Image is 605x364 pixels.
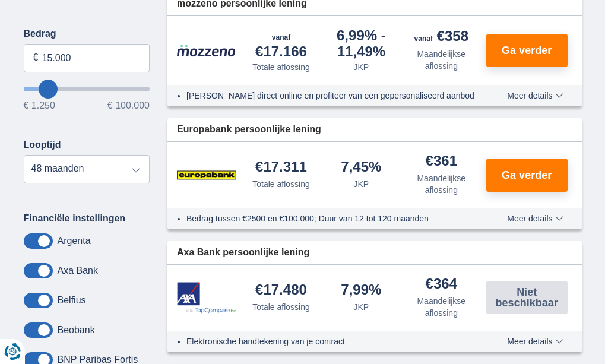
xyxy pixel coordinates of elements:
button: Ga verder [486,34,568,67]
button: Meer details [498,337,572,346]
div: JKP [354,178,369,190]
div: Maandelijkse aflossing [406,48,477,72]
div: €17.311 [255,160,307,176]
span: Meer details [507,337,563,346]
img: product.pl.alt Mozzeno [177,44,236,57]
button: Meer details [498,91,572,100]
div: 6,99% [326,29,397,59]
span: Europabank persoonlijke lening [177,123,321,137]
label: Financiële instellingen [24,213,126,224]
span: Ga verder [502,45,552,56]
div: JKP [354,61,369,73]
div: €361 [426,154,457,170]
div: €17.480 [255,283,307,299]
span: Niet beschikbaar [490,287,564,308]
button: Meer details [498,214,572,223]
span: Meer details [507,214,563,223]
li: [PERSON_NAME] direct online en profiteer van een gepersonaliseerd aanbod [186,90,482,102]
span: € 1.250 [24,101,55,110]
label: Argenta [58,236,91,246]
div: €358 [414,29,468,46]
li: Bedrag tussen €2500 en €100.000; Duur van 12 tot 120 maanden [186,213,482,224]
span: € 100.000 [107,101,150,110]
div: 7,99% [341,283,381,299]
div: Maandelijkse aflossing [406,172,477,196]
label: Looptijd [24,140,61,150]
div: JKP [354,301,369,313]
label: Axa Bank [58,265,98,276]
img: product.pl.alt Axa Bank [177,282,236,314]
input: wantToBorrow [24,87,150,91]
img: product.pl.alt Europabank [177,160,236,190]
label: Beobank [58,325,95,335]
div: Maandelijkse aflossing [406,295,477,319]
button: Niet beschikbaar [486,281,568,314]
label: Belfius [58,295,86,306]
div: Totale aflossing [252,178,310,190]
span: € [33,51,39,65]
div: 7,45% [341,160,381,176]
span: Ga verder [502,170,552,181]
li: Elektronische handtekening van je contract [186,335,482,347]
button: Ga verder [486,159,568,192]
div: Totale aflossing [252,301,310,313]
div: €17.166 [246,28,316,59]
span: Meer details [507,91,563,100]
div: €364 [426,277,457,293]
label: Bedrag [24,29,150,39]
div: Totale aflossing [252,61,310,73]
span: Axa Bank persoonlijke lening [177,246,309,259]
